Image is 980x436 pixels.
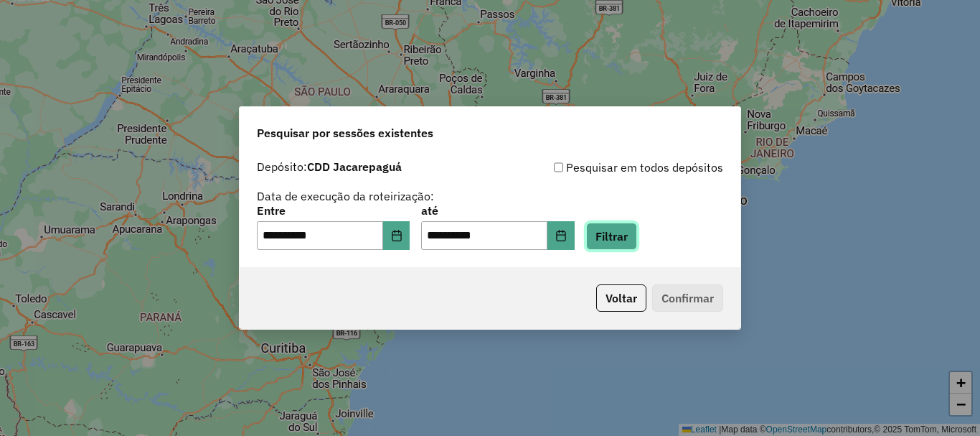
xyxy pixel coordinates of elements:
[490,159,723,176] div: Pesquisar em todos depósitos
[383,221,410,250] button: Choose Date
[596,284,646,312] button: Voltar
[257,202,410,219] label: Entre
[307,159,402,174] strong: CDD Jacarepaguá
[547,221,575,250] button: Choose Date
[586,223,637,250] button: Filtrar
[257,124,433,142] span: Pesquisar por sessões existentes
[421,202,574,219] label: até
[257,187,434,205] label: Data de execução da roteirização:
[257,158,402,175] label: Depósito:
